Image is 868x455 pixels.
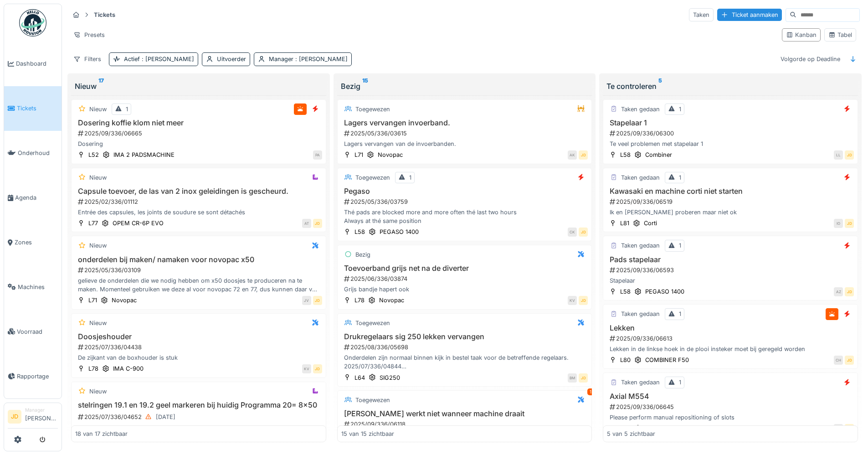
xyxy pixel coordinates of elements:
[845,287,854,296] div: JD
[75,255,322,264] h3: onderdelen bij maken/ namaken voor novopac x50
[587,388,594,395] div: 1
[18,149,58,157] span: Onderhoud
[98,81,104,92] sup: 17
[8,407,58,429] a: JD Manager[PERSON_NAME]
[217,55,246,63] div: Uitvoerder
[362,81,368,92] sup: 15
[75,332,322,341] h3: Doosjeshouder
[75,424,322,442] div: [PERSON_NAME] kan je kijken om bij 19.1 nog een stelring te voorzien en deze geel te markeren als...
[16,59,58,68] span: Dashboard
[579,296,588,305] div: JD
[621,310,660,318] div: Taken gedaan
[341,119,588,127] h3: Lagers vervangen invoerband.
[354,150,363,159] div: L71
[4,176,62,220] a: Agenda
[607,413,854,422] div: Please perform manual repositioning of slots
[620,287,631,296] div: L58
[341,208,588,225] div: Thé pads are blocked more and more often thé last two hours Always at thé same position
[355,396,390,404] div: Toegewezen
[341,332,588,341] h3: Drukregelaars sig 250 lekken vervangen
[621,105,660,114] div: Taken gedaan
[776,52,844,66] div: Volgorde op Deadline
[607,324,854,332] h3: Lekken
[620,150,631,159] div: L58
[313,296,322,305] div: JD
[4,309,62,354] a: Voorraad
[607,119,854,127] h3: Stapelaar 1
[607,276,854,285] div: Stapelaar
[343,343,588,352] div: 2025/08/336/05698
[77,343,322,352] div: 2025/07/336/04438
[845,424,854,433] div: JD
[607,255,854,264] h3: Pads stapelaar
[834,424,843,433] div: AZ
[621,173,660,182] div: Taken gedaan
[15,193,58,202] span: Agenda
[77,129,322,138] div: 2025/09/336/06665
[845,219,854,228] div: JD
[88,150,99,159] div: L52
[609,129,854,138] div: 2025/09/336/06300
[607,187,854,196] h3: Kawasaki en machine corti niet starten
[607,429,655,438] div: 5 van 5 zichtbaar
[75,429,128,438] div: 18 van 17 zichtbaar
[834,287,843,296] div: AZ
[379,296,404,305] div: Novopac
[341,187,588,196] h3: Pegaso
[113,150,175,159] div: IMA 2 PADSMACHINE
[89,241,107,250] div: Nieuw
[88,296,97,305] div: L71
[679,241,681,250] div: 1
[343,129,588,138] div: 2025/05/336/03615
[75,353,322,362] div: De zijkant van de boxhouder is stuk
[18,283,58,291] span: Machines
[606,81,854,92] div: Te controleren
[89,173,107,182] div: Nieuw
[607,140,854,148] div: Te veel problemen met stapelaar 1
[4,86,62,131] a: Tickets
[90,10,119,19] strong: Tickets
[343,420,588,429] div: 2025/09/336/06118
[140,56,194,62] span: : [PERSON_NAME]
[4,265,62,310] a: Machines
[679,105,681,114] div: 1
[689,8,714,21] div: Taken
[786,31,817,39] div: Kanban
[409,173,411,182] div: 1
[17,372,58,381] span: Rapportage
[609,403,854,411] div: 2025/09/336/06645
[378,150,403,159] div: Novopac
[77,266,322,274] div: 2025/05/336/03109
[88,219,98,227] div: L77
[645,287,684,296] div: PEGASO 1400
[341,264,588,273] h3: Toevoerband grijs net na de diverter
[568,227,577,237] div: CK
[579,373,588,383] div: JD
[69,28,109,41] div: Presets
[313,219,322,228] div: JD
[302,296,311,305] div: JV
[25,407,58,414] div: Manager
[4,354,62,398] a: Rapportage
[679,378,681,387] div: 1
[302,364,311,373] div: KV
[75,276,322,294] div: gelieve de onderdelen die we nodig hebben om x50 doosjes te produceren na te maken. Momenteel geb...
[113,219,164,227] div: OPEM CR-6P EVO
[354,227,365,236] div: L58
[269,55,348,63] div: Manager
[293,56,348,62] span: : [PERSON_NAME]
[380,373,400,382] div: SIG250
[568,373,577,383] div: BM
[75,208,322,217] div: Entrée des capsules, les joints de soudure se sont détachés
[126,105,128,114] div: 1
[645,150,672,159] div: Combiner
[355,105,390,114] div: Toegewezen
[341,353,588,371] div: Onderdelen zijn normaal binnen kijk in bestel taak voor de betreffende regelaars. 2025/07/336/048...
[75,187,322,196] h3: Capsule toevoer, de las van 2 inox geleidingen is gescheurd.
[828,31,852,39] div: Tabel
[609,197,854,206] div: 2025/09/336/06519
[644,219,657,227] div: Corti
[89,319,107,327] div: Nieuw
[620,219,629,227] div: L81
[568,150,577,160] div: AK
